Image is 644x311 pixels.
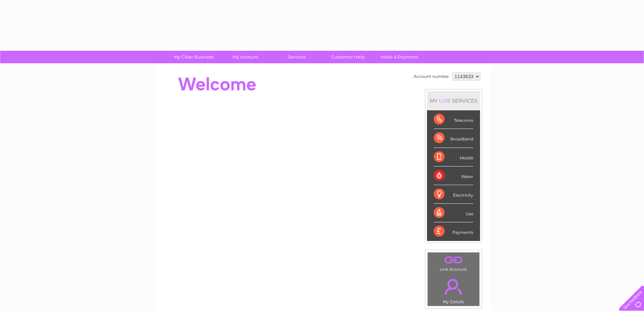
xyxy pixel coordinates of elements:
a: My Account [217,51,273,63]
a: Customer Help [320,51,376,63]
div: Water [434,166,473,185]
td: Link Account [427,252,480,273]
div: Broadband [434,129,473,148]
td: Account number [412,71,451,82]
div: Gas [434,204,473,222]
div: Electricity [434,185,473,204]
div: MY SERVICES [427,91,480,110]
div: Telecoms [434,110,473,129]
div: Mobile [434,148,473,166]
a: . [429,275,478,298]
a: My Clear Business [166,51,222,63]
a: . [429,254,478,266]
td: My Details [427,273,480,306]
a: Make A Payment [372,51,427,63]
div: Payments [434,222,473,241]
a: Services [269,51,325,63]
div: LIVE [438,97,452,104]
